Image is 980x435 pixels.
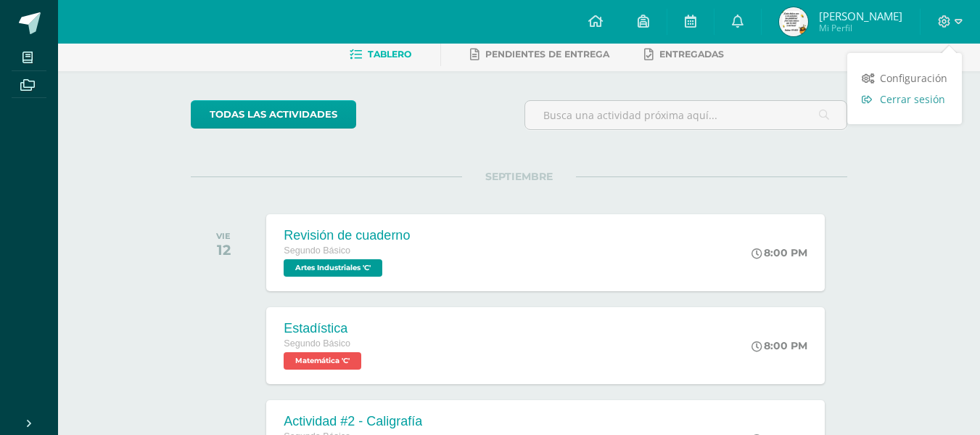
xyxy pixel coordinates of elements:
[752,246,807,259] div: 8:00 PM
[284,338,350,349] span: Segundo Básico
[284,414,422,429] div: Actividad #2 - Caligrafía
[284,228,410,243] div: Revisión de cuaderno
[819,9,902,23] span: [PERSON_NAME]
[284,352,361,370] span: Matemática 'C'
[368,49,411,60] span: Tablero
[350,43,411,66] a: Tablero
[216,241,231,259] div: 12
[470,43,609,66] a: Pendientes de entrega
[216,231,231,241] div: VIE
[659,49,724,60] span: Entregadas
[284,259,382,277] span: Artes Industriales 'C'
[752,339,807,352] div: 8:00 PM
[880,92,945,106] span: Cerrar sesión
[485,49,609,60] span: Pendientes de entrega
[284,321,365,336] div: Estadística
[525,101,847,129] input: Busca una actividad próxima aquí...
[847,89,962,110] a: Cerrar sesión
[644,43,724,66] a: Entregadas
[284,245,350,256] span: Segundo Básico
[880,71,947,85] span: Configuración
[847,68,962,89] a: Configuración
[191,100,356,129] a: todas las Actividades
[819,22,902,34] span: Mi Perfil
[779,7,808,36] img: c42d6a8f9ef243f3af6f6b118347a7e0.png
[462,170,576,183] span: SEPTIEMBRE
